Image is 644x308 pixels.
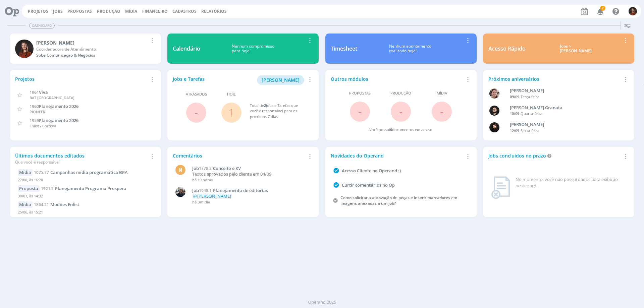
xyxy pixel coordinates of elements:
span: 1960 [30,103,39,109]
div: 30/07, às 14:32 [18,192,153,202]
a: 1960Planejamento 2026 [30,103,78,109]
span: BAT [GEOGRAPHIC_DATA] [30,95,74,100]
div: Marina Weber [36,39,148,46]
span: 1959 [30,117,39,123]
span: 1778.2 [199,166,212,171]
span: Campanhas mídia programática BPA [50,169,128,175]
span: Planejamento de editorias [213,187,268,193]
a: 1959Planejamento 2026 [30,117,78,123]
span: 1075.77 [34,170,49,175]
button: Jobs [51,9,65,14]
span: 2 [264,103,266,108]
img: dashboard_not_found.png [491,176,510,199]
div: Nenhum apontamento realizado hoje! [357,44,464,54]
button: Mídia [123,9,139,14]
span: Atrasados [186,91,207,97]
div: Proposta [18,185,40,192]
span: - [440,104,443,119]
button: Projetos [26,9,50,14]
a: 1075.77Campanhas mídia programática BPA [34,169,128,175]
span: - [399,104,402,119]
a: 1864.21Modões Enlist [34,201,79,207]
span: há 19 horas [192,177,213,182]
div: 25/06, às 15:21 [18,208,153,218]
div: Bruno Corralo Granata [510,105,619,111]
button: Relatórios [199,9,229,14]
a: Mídia [125,8,137,14]
a: Curtir comentários no Op [342,182,395,188]
a: 1921.2Planejamento Programa Prospera [41,185,126,191]
span: 1948.1 [199,188,212,193]
button: Financeiro [140,9,170,14]
span: 10/09 [510,111,519,116]
div: No momento, você não possui dados para exibição neste card. [516,176,626,189]
div: M [175,165,185,175]
div: - [510,94,619,100]
img: L [489,122,499,132]
div: 27/08, às 16:20 [18,176,153,186]
button: Cadastros [170,9,199,14]
a: Como solicitar a aprovação de peças e inserir marcadores em imagens anexadas a um job? [340,195,457,206]
span: 09/09 [510,94,519,99]
div: Coordenadora de Atendimento [36,46,148,52]
img: A [489,88,499,99]
div: Aline Beatriz Jackisch [510,87,619,94]
div: Nenhum compromisso para hoje! [200,44,306,54]
span: - [358,104,362,119]
span: Dashboard [29,23,55,28]
span: Cadastros [172,8,197,14]
span: Planejamento 2026 [39,103,78,109]
span: Viva [39,89,48,95]
span: - [195,105,198,120]
span: Produção [390,90,411,96]
a: Job1778.2Conceito e KV [192,166,310,171]
a: Acesso Cliente no Operand :) [342,168,401,174]
span: 0 [390,127,392,132]
span: 2 [600,6,605,11]
div: Jobs > [PERSON_NAME] [531,44,621,54]
span: 1921.2 [41,186,54,191]
div: Projetos [15,75,148,82]
button: Produção [95,9,122,14]
a: Job1948.1Planejamento de editorias [192,188,310,193]
p: Textos aprovados pelo cliente em 04/09 [192,172,310,177]
a: TimesheetNenhum apontamentorealizado hoje! [325,34,477,64]
div: Você possui documentos em atraso [369,127,432,133]
a: M[PERSON_NAME]Coordenadora de AtendimentoSobe Comunicação & Negócios [10,34,161,64]
span: Enlist - Corteva [30,123,56,128]
button: [PERSON_NAME] [257,75,304,85]
img: B [489,106,499,116]
span: Quarta-feira [521,111,542,116]
span: PIONEER [30,109,45,114]
span: Propostas [349,90,371,96]
div: Jobs concluídos no prazo [488,152,621,159]
button: 2 [593,5,607,17]
div: Timesheet [331,45,357,53]
span: 1961 [30,89,39,95]
div: Mídia [18,169,33,176]
div: Jobs e Tarefas [173,75,306,85]
div: Últimos documentos editados [15,152,148,165]
a: Relatórios [201,8,227,14]
span: Planejamento 2026 [39,117,78,123]
span: Modões Enlist [50,201,79,207]
span: Sexta-feira [521,128,539,133]
div: Mídia [18,201,33,208]
span: 1864.21 [34,202,49,207]
div: Próximos aniversários [488,75,621,82]
span: há um dia [192,199,210,204]
div: Que você é responsável [15,159,148,165]
a: [PERSON_NAME] [257,76,304,83]
span: Propostas [67,8,92,14]
a: Projetos [28,8,48,14]
span: Hoje [227,91,236,97]
span: Planejamento Programa Prospera [55,185,126,191]
a: Financeiro [142,8,168,14]
div: Luana da Silva de Andrade [510,121,619,128]
div: - [510,111,619,117]
span: Mídia [437,90,447,96]
div: Sobe Comunicação & Negócios [36,52,148,58]
button: Propostas [65,9,94,14]
span: Conceito e KV [213,165,241,171]
a: Jobs [53,8,63,14]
